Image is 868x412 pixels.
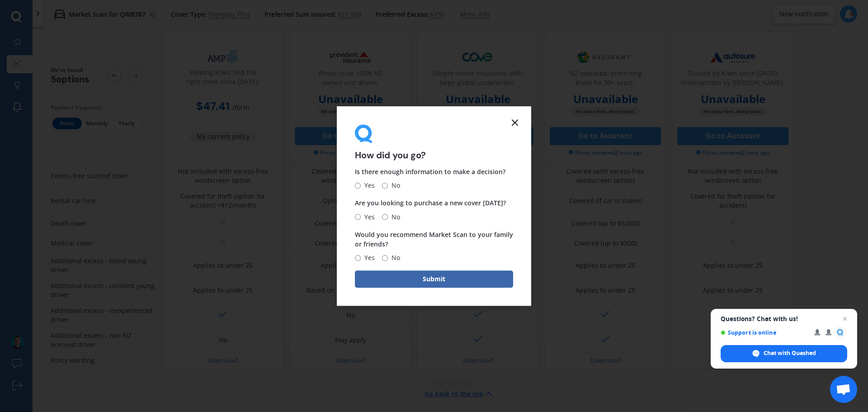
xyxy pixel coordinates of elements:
[388,180,400,191] span: No
[361,180,375,191] span: Yes
[382,183,388,189] input: No
[721,315,847,322] span: Questions? Chat with us!
[382,255,388,261] input: No
[355,183,361,189] input: Yes
[830,376,857,403] a: Open chat
[355,168,505,176] span: Is there enough information to make a decision?
[361,252,375,263] span: Yes
[388,252,400,263] span: No
[355,270,513,288] button: Submit
[355,230,513,248] span: Would you recommend Market Scan to your family or friends?
[355,124,513,160] div: How did you go?
[764,349,816,357] span: Chat with Quashed
[721,345,847,362] span: Chat with Quashed
[721,329,808,336] span: Support is online
[382,214,388,220] input: No
[355,214,361,220] input: Yes
[388,212,400,223] span: No
[355,255,361,261] input: Yes
[361,212,375,223] span: Yes
[355,199,506,208] span: Are you looking to purchase a new cover [DATE]?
